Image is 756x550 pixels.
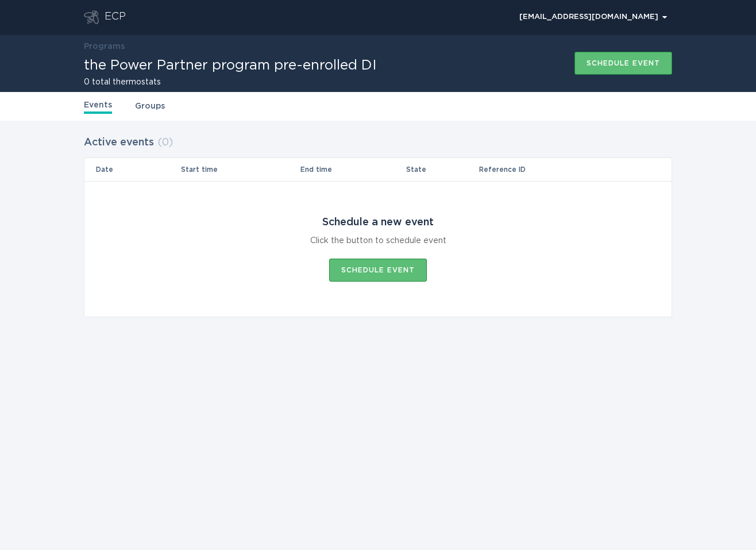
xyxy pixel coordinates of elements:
[514,9,672,26] button: Open user account details
[574,52,672,75] button: Schedule event
[84,10,99,24] button: Go to dashboard
[341,267,415,274] div: Schedule event
[329,259,427,282] button: Schedule event
[84,99,112,114] a: Events
[84,78,376,86] h2: 0 total thermostats
[84,158,672,181] tr: Table Headers
[406,158,479,181] th: State
[84,132,154,153] h2: Active events
[310,234,446,247] div: Click the button to schedule event
[157,137,173,148] span: ( 0 )
[135,100,165,113] a: Groups
[519,14,667,21] div: [EMAIL_ADDRESS][DOMAIN_NAME]
[479,158,626,181] th: Reference ID
[514,9,672,26] div: Popover menu
[322,216,434,229] div: Schedule a new event
[180,158,300,181] th: Start time
[84,43,125,51] a: Programs
[300,158,405,181] th: End time
[84,158,180,181] th: Date
[587,60,660,67] div: Schedule event
[105,10,126,24] div: ECP
[84,59,376,72] h1: the Power Partner program pre-enrolled DI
